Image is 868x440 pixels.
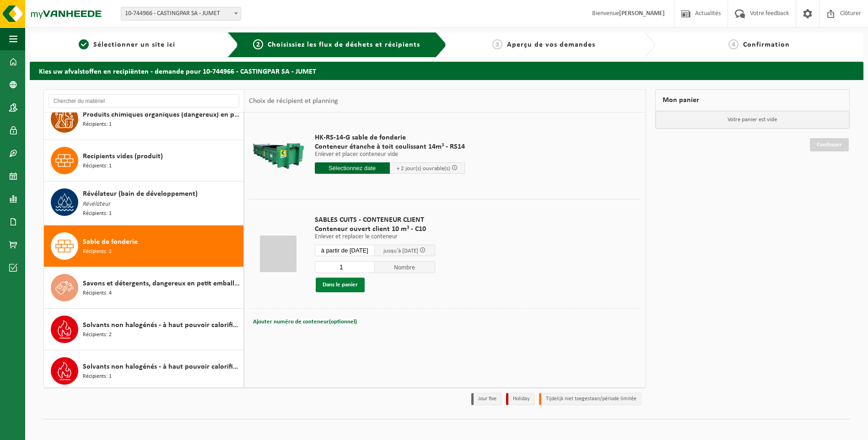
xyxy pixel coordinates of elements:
[728,39,739,49] span: 4
[492,39,502,49] span: 3
[315,234,435,240] p: Enlever et replacer le conteneur
[539,393,642,405] li: Tijdelijk niet toegestaan/période limitée
[44,225,244,267] button: Sable de fonderie Récipients: 2
[121,7,241,21] span: 10-744966 - CASTINGPAR SA - JUMET
[83,151,163,162] span: Recipients vides (produit)
[655,89,850,111] div: Mon panier
[656,111,850,129] p: Votre panier est vide
[79,39,89,49] span: 1
[83,109,241,120] span: Produits chimiques organiques (dangereux) en petit emballage
[315,133,465,142] span: HK-RS-14-G sable de fonderie
[44,309,244,350] button: Solvants non halogénés - à haut pouvoir calorifique en fût 200L Récipients: 2
[315,151,465,158] p: Enlever et placer conteneur vide
[44,267,244,309] button: Savons et détergents, dangereux en petit emballage Récipients: 4
[83,209,112,218] span: Récipients: 1
[34,39,220,50] a: 1Sélectionner un site ici
[252,316,358,328] button: Ajouter numéro de conteneur(optionnel)
[743,41,790,48] span: Confirmation
[83,331,112,339] span: Récipients: 2
[244,90,343,113] div: Choix de récipient et planning
[83,188,198,199] span: Révélateur (bain de développement)
[83,278,241,289] span: Savons et détergents, dangereux en petit emballage
[93,41,175,48] span: Sélectionner un site ici
[315,215,435,225] span: SABLES CUITS - CONTENEUR CLIENT
[30,62,863,80] h2: Kies uw afvalstoffen en recipiënten - demande pour 10-744966 - CASTINGPAR SA - JUMET
[383,248,418,254] span: jusqu'à [DATE]
[83,361,241,372] span: Solvants non halogénés - à haut pouvoir calorifique en IBC
[810,138,849,151] a: Continuer
[44,98,244,140] button: Produits chimiques organiques (dangereux) en petit emballage Récipients: 1
[83,236,138,247] span: Sable de fonderie
[121,7,241,20] span: 10-744966 - CASTINGPAR SA - JUMET
[253,39,263,49] span: 2
[315,225,435,234] span: Conteneur ouvert client 10 m³ - C10
[83,247,112,256] span: Récipients: 2
[268,41,420,48] span: Choisissiez les flux de déchets et récipients
[44,182,244,225] button: Révélateur (bain de développement) Révélateur Récipients: 1
[315,142,465,151] span: Conteneur étanche à toit coulissant 14m³ - RS14
[471,393,501,405] li: Jour fixe
[253,319,357,325] span: Ajouter numéro de conteneur(optionnel)
[83,320,241,331] span: Solvants non halogénés - à haut pouvoir calorifique en fût 200L
[619,10,665,17] strong: [PERSON_NAME]
[44,140,244,182] button: Recipients vides (produit) Récipients: 1
[83,162,112,171] span: Récipients: 1
[316,278,365,292] button: Dans le panier
[315,162,390,174] input: Sélectionnez date
[83,372,112,381] span: Récipients: 1
[506,393,534,405] li: Holiday
[44,350,244,392] button: Solvants non halogénés - à haut pouvoir calorifique en IBC Récipients: 1
[83,199,111,209] span: Révélateur
[49,94,239,108] input: Chercher du matériel
[315,245,375,256] input: Sélectionnez date
[83,289,112,298] span: Récipients: 4
[83,120,112,129] span: Récipients: 1
[375,261,435,273] span: Nombre
[507,41,595,48] span: Aperçu de vos demandes
[397,166,450,172] span: + 2 jour(s) ouvrable(s)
